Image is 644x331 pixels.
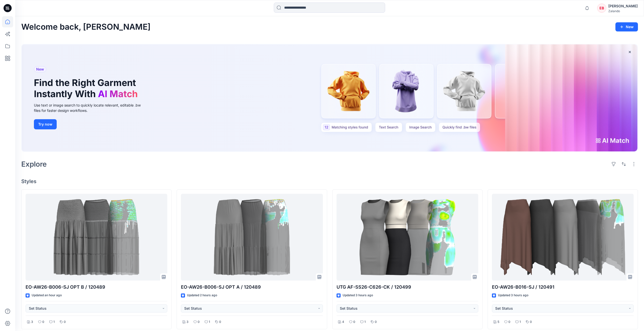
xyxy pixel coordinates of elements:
p: 4 [342,319,344,325]
p: Updated 2 hours ago [187,293,217,298]
a: EO-AW26-B006-SJ OPT A / 120489 [181,194,323,281]
h2: Explore [21,160,47,168]
div: Use text or image search to quickly locate relevant, editable .bw files for faster design workflows. [34,102,148,113]
p: UTG AF-SS26-C626-CK / 120499 [337,284,478,291]
p: 0 [42,319,44,325]
span: AI Match [98,88,138,99]
p: EO-AW26-B016-SJ / 120491 [492,284,634,291]
a: EO-AW26-B016-SJ / 120491 [492,194,634,281]
p: 0 [198,319,200,325]
h1: Find the Right Garment Instantly With [34,77,140,99]
p: 3 [31,319,33,325]
p: 5 [497,319,499,325]
p: EO-AW26-B006-SJ OPT B / 120489 [26,284,167,291]
button: New [615,22,638,31]
p: 1 [209,319,210,325]
span: New [36,66,44,72]
div: Zalando [608,9,638,13]
div: EB [597,4,606,13]
p: 0 [530,319,532,325]
h4: Styles [21,178,638,184]
p: Updated an hour ago [32,293,62,298]
p: EO-AW26-B006-SJ OPT A / 120489 [181,284,323,291]
p: Updated 3 hours ago [498,293,528,298]
button: Try now [34,119,57,129]
p: 0 [353,319,355,325]
p: 0 [219,319,221,325]
a: UTG AF-SS26-C626-CK / 120499 [337,194,478,281]
p: 0 [64,319,66,325]
a: EO-AW26-B006-SJ OPT B / 120489 [26,194,167,281]
p: 0 [508,319,510,325]
p: Updated 3 hours ago [343,293,373,298]
div: [PERSON_NAME] [608,3,638,9]
p: 1 [520,319,521,325]
p: 3 [186,319,189,325]
p: 0 [375,319,377,325]
p: 1 [364,319,366,325]
p: 1 [53,319,55,325]
h2: Welcome back, [PERSON_NAME] [21,22,151,32]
